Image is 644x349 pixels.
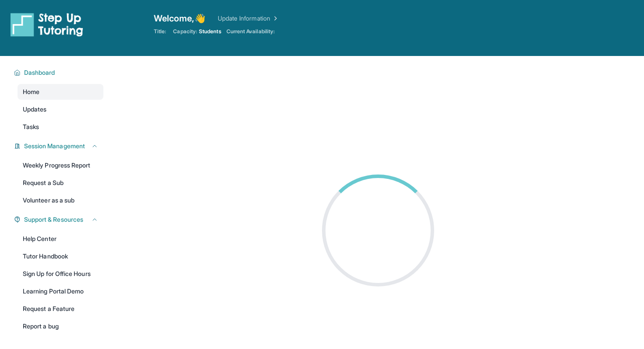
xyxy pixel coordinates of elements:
button: Support & Resources [21,215,98,224]
span: Students [199,28,221,35]
span: Title: [154,28,166,35]
span: Updates [23,105,47,114]
span: Tasks [23,122,39,131]
a: Learning Portal Demo [18,283,103,299]
span: Home [23,87,39,96]
a: Updates [18,101,103,117]
a: Volunteer as a sub [18,192,103,208]
img: Chevron Right [270,14,279,23]
span: Session Management [24,142,85,150]
a: Home [18,84,103,100]
a: Update Information [218,14,279,23]
a: Tutor Handbook [18,248,103,264]
button: Dashboard [21,68,98,77]
a: Request a Feature [18,301,103,317]
span: Support & Resources [24,215,83,224]
span: Current Availability: [226,28,275,35]
a: Help Center [18,231,103,247]
button: Session Management [21,142,98,150]
a: Tasks [18,119,103,135]
a: Sign Up for Office Hours [18,266,103,282]
img: logo [11,12,83,37]
span: Welcome, 👋 [154,12,205,24]
a: Request a Sub [18,175,103,191]
span: Dashboard [24,68,55,77]
a: Weekly Progress Report [18,157,103,173]
span: Capacity: [173,28,197,35]
a: Report a bug [18,318,103,334]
